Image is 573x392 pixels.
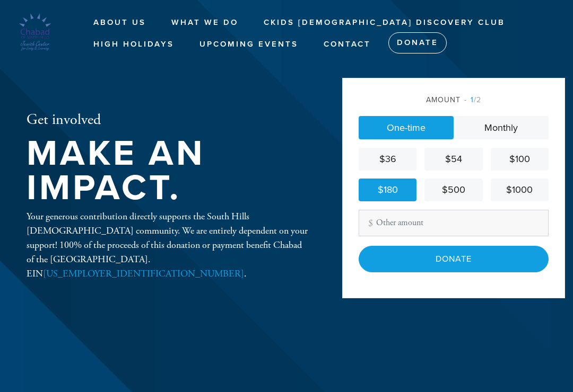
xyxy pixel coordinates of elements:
a: High Holidays [85,34,182,55]
img: Untitled%20design%20%2817%29.png [16,13,54,51]
div: $54 [429,152,478,166]
a: About us [85,13,154,33]
span: /2 [464,95,481,104]
a: CKids [DEMOGRAPHIC_DATA] Discovery Club [256,13,513,33]
div: $36 [363,152,412,166]
a: $1000 [491,179,549,201]
a: $54 [424,148,482,171]
div: $500 [429,183,478,197]
a: Contact [316,34,379,55]
a: Donate [388,32,447,54]
div: $1000 [495,183,544,197]
h1: Make an impact. [27,137,308,205]
div: Your generous contribution directly supports the South Hills [DEMOGRAPHIC_DATA] community. We are... [27,209,308,281]
a: What We Do [163,13,246,33]
div: $100 [495,152,544,166]
h2: Get involved [27,111,308,129]
span: 1 [471,95,474,104]
a: $500 [424,179,482,201]
div: $180 [363,183,412,197]
a: Upcoming Events [192,34,306,55]
a: $36 [359,148,416,171]
a: [US_EMPLOYER_IDENTIFICATION_NUMBER] [43,268,244,280]
div: Amount [359,94,549,105]
a: $100 [491,148,549,171]
a: $180 [359,179,416,201]
a: One-time [359,116,454,139]
a: Monthly [454,116,549,139]
input: Other amount [359,210,549,236]
input: Donate [359,246,549,272]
